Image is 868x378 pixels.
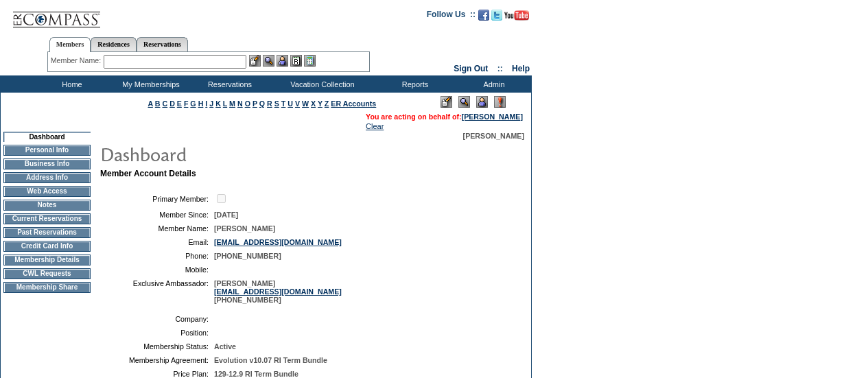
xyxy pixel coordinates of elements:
td: Membership Share [3,282,91,293]
a: Q [259,99,265,108]
a: D [169,99,175,108]
a: Help [512,64,530,73]
td: Follow Us :: [427,8,476,25]
td: Notes [3,200,91,211]
td: Current Reservations [3,213,91,224]
img: Log Concern/Member Elevation [494,96,506,108]
a: Members [49,37,91,52]
td: Membership Details [3,255,91,265]
a: E [177,99,182,108]
td: Address Info [3,172,91,183]
td: My Memberships [110,75,189,93]
a: Become our fan on Facebook [478,14,489,22]
span: [DATE] [214,211,238,219]
td: Reports [374,75,453,93]
img: pgTtlDashboard.gif [99,140,374,167]
a: Clear [366,122,384,130]
td: Credit Card Info [3,241,91,252]
td: Email: [106,238,209,246]
a: H [198,99,204,108]
a: N [237,99,243,108]
span: You are acting on behalf of: [366,113,523,121]
td: CWL Requests [3,268,91,279]
a: [EMAIL_ADDRESS][DOMAIN_NAME] [214,287,342,296]
a: Z [325,99,329,108]
a: O [245,99,250,108]
img: View [263,55,274,67]
a: T [281,99,286,108]
td: Membership Status: [106,342,209,351]
td: Dashboard [3,132,91,142]
span: 129-12.9 RI Term Bundle [214,370,298,378]
a: Residences [91,37,137,51]
a: Subscribe to our YouTube Channel [504,14,529,22]
img: Edit Mode [441,96,452,108]
span: Evolution v10.07 RI Term Bundle [214,356,327,364]
img: Impersonate [277,55,288,67]
img: b_calculator.gif [304,55,316,67]
img: Follow us on Twitter [491,10,502,21]
span: [PERSON_NAME] [PHONE_NUMBER] [214,279,342,304]
a: G [190,99,196,108]
a: [EMAIL_ADDRESS][DOMAIN_NAME] [214,238,342,246]
td: Member Name: [106,224,209,233]
td: Mobile: [106,265,209,274]
span: Active [214,342,236,351]
td: Business Info [3,158,91,169]
td: Primary Member: [106,192,209,205]
img: b_edit.gif [249,55,261,67]
span: :: [497,64,503,73]
a: B [155,99,161,108]
td: Exclusive Ambassador: [106,279,209,304]
span: [PHONE_NUMBER] [214,252,281,260]
a: S [274,99,279,108]
a: P [253,99,257,108]
a: A [148,99,153,108]
a: K [215,99,221,108]
td: Home [31,75,110,93]
td: Price Plan: [106,370,209,378]
a: ER Accounts [331,99,376,108]
span: [PERSON_NAME] [463,132,524,140]
td: Reservations [189,75,268,93]
img: Subscribe to our YouTube Channel [504,10,529,21]
span: [PERSON_NAME] [214,224,275,233]
a: X [311,99,316,108]
td: Personal Info [3,145,91,156]
td: Web Access [3,186,91,197]
img: Impersonate [476,96,488,108]
td: Member Since: [106,211,209,219]
a: Y [318,99,322,108]
a: Reservations [137,37,188,51]
td: Membership Agreement: [106,356,209,364]
a: U [288,99,293,108]
a: L [223,99,227,108]
td: Position: [106,329,209,337]
a: F [184,99,189,108]
a: R [267,99,272,108]
div: Member Name: [51,55,104,67]
a: Sign Out [454,64,488,73]
td: Admin [453,75,532,93]
img: Reservations [290,55,302,67]
a: [PERSON_NAME] [462,113,523,121]
a: J [209,99,213,108]
a: I [205,99,207,108]
b: Member Account Details [100,169,196,178]
td: Past Reservations [3,227,91,238]
a: C [162,99,167,108]
img: View Mode [458,96,470,108]
a: Follow us on Twitter [491,14,502,22]
td: Phone: [106,252,209,260]
a: M [229,99,235,108]
a: W [302,99,309,108]
td: Company: [106,315,209,323]
a: V [295,99,300,108]
img: Become our fan on Facebook [478,10,489,21]
td: Vacation Collection [268,75,374,93]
